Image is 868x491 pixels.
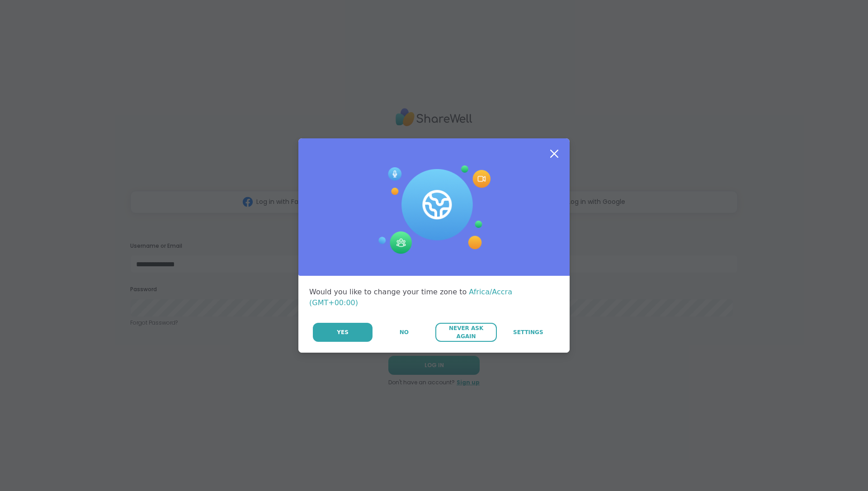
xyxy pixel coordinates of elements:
span: Africa/Accra (GMT+00:00) [309,288,512,307]
button: No [373,323,434,342]
img: Session Experience [377,165,491,254]
a: Settings [498,323,559,342]
button: Never Ask Again [435,323,496,342]
span: Settings [513,328,543,336]
span: Never Ask Again [440,324,492,340]
span: No [400,328,409,336]
span: Yes [337,328,349,336]
button: Yes [313,323,373,342]
div: Would you like to change your time zone to [309,287,559,308]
